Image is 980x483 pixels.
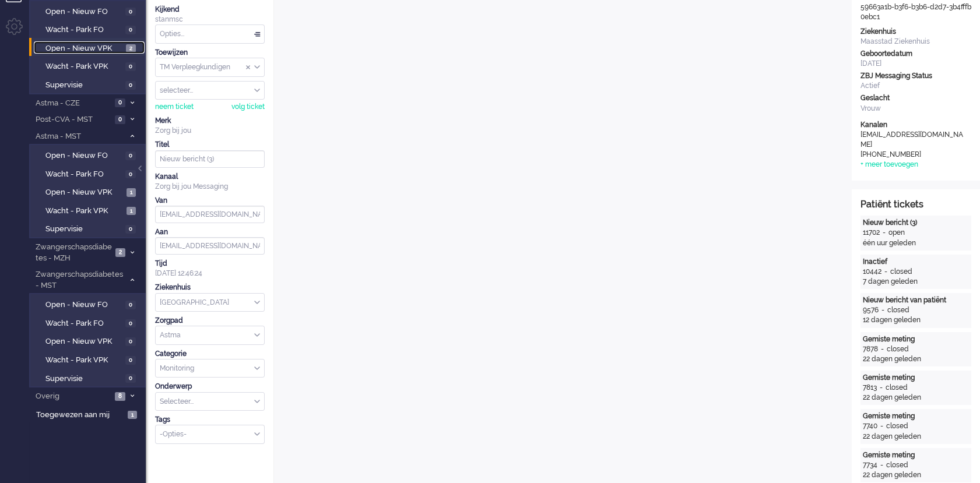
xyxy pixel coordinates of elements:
[887,305,909,315] div: closed
[860,160,918,170] div: + meer toevoegen
[45,6,122,17] span: Open - Nieuw FO
[863,267,881,277] div: 10442
[878,344,887,354] div: -
[863,411,969,421] div: Gemiste meting
[34,391,111,402] span: Overig
[155,415,265,425] div: Tags
[34,59,145,72] a: Wacht - Park VPK 0
[125,301,136,309] span: 0
[34,114,111,125] span: Post-CVA - MST
[886,421,908,431] div: closed
[863,393,969,403] div: 22 dagen geleden
[886,460,908,470] div: closed
[860,37,971,47] div: Maasstad Ziekenhuis
[45,318,122,329] span: Wacht - Park FO
[155,259,265,269] div: Tijd
[155,126,265,136] div: Zorg bij jou
[45,61,122,72] span: Wacht - Park VPK
[863,305,879,315] div: 9576
[127,188,136,197] span: 1
[155,116,265,126] div: Merk
[45,224,122,235] span: Supervisie
[155,48,265,58] div: Toewijzen
[877,421,886,431] div: -
[45,150,122,161] span: Open - Nieuw FO
[36,410,124,421] span: Toegewezen aan mij
[860,150,965,160] div: [PHONE_NUMBER]
[863,277,969,287] div: 7 dagen geleden
[880,228,888,238] div: -
[155,140,265,150] div: Titel
[34,98,111,109] span: Astma - CZE
[155,349,265,359] div: Categorie
[6,18,32,44] li: Admin menu
[155,172,265,182] div: Kanaal
[34,131,124,142] span: Astma - MST
[125,170,136,179] span: 0
[34,298,145,311] a: Open - Nieuw FO 0
[34,222,145,235] a: Supervisie 0
[125,62,136,71] span: 0
[125,81,136,90] span: 0
[34,5,145,17] a: Open - Nieuw FO 0
[863,344,878,354] div: 7878
[879,305,887,315] div: -
[155,283,265,292] div: Ziekenhuis
[45,373,122,385] span: Supervisie
[155,5,265,15] div: Kijkend
[45,336,122,347] span: Open - Nieuw VPK
[155,81,265,100] div: Assign User
[863,334,969,344] div: Gemiste meting
[863,354,969,364] div: 22 dagen geleden
[125,337,136,346] span: 0
[863,257,969,267] div: Inactief
[34,149,145,161] a: Open - Nieuw FO 0
[860,198,971,211] div: Patiënt tickets
[34,269,124,291] span: Zwangerschapsdiabetes - MST
[115,98,125,107] span: 0
[860,120,971,130] div: Kanalen
[115,392,125,401] span: 8
[231,102,265,112] div: volg ticket
[45,43,123,54] span: Open - Nieuw VPK
[125,356,136,365] span: 0
[34,242,112,263] span: Zwangerschapsdiabetes - MZH
[890,267,912,277] div: closed
[863,315,969,325] div: 12 dagen geleden
[34,41,145,54] a: Open - Nieuw VPK 2
[863,295,969,305] div: Nieuw bericht van patiënt
[863,228,880,238] div: 11702
[863,373,969,383] div: Gemiste meting
[34,316,145,329] a: Wacht - Park FO 0
[125,151,136,160] span: 0
[155,316,265,326] div: Zorgpad
[860,81,971,91] div: Actief
[34,334,145,347] a: Open - Nieuw VPK 0
[34,78,145,91] a: Supervisie 0
[860,104,971,114] div: Vrouw
[45,299,122,311] span: Open - Nieuw FO
[155,102,194,112] div: neem ticket
[5,5,554,25] body: Rich Text Area. Press ALT-0 for help.
[34,372,145,385] a: Supervisie 0
[45,187,124,198] span: Open - Nieuw VPK
[34,185,145,198] a: Open - Nieuw VPK 1
[125,26,136,34] span: 0
[860,93,971,103] div: Geslacht
[127,207,136,216] span: 1
[34,204,145,217] a: Wacht - Park VPK 1
[45,169,122,180] span: Wacht - Park FO
[34,353,145,366] a: Wacht - Park VPK 0
[860,49,971,59] div: Geboortedatum
[863,450,969,460] div: Gemiste meting
[126,44,136,53] span: 2
[45,206,124,217] span: Wacht - Park VPK
[34,408,146,421] a: Toegewezen aan mij 1
[860,27,971,37] div: Ziekenhuis
[877,383,886,393] div: -
[863,218,969,228] div: Nieuw bericht (3)
[887,344,909,354] div: closed
[155,58,265,77] div: Assign Group
[155,182,265,192] div: Zorg bij jou Messaging
[863,460,877,470] div: 7734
